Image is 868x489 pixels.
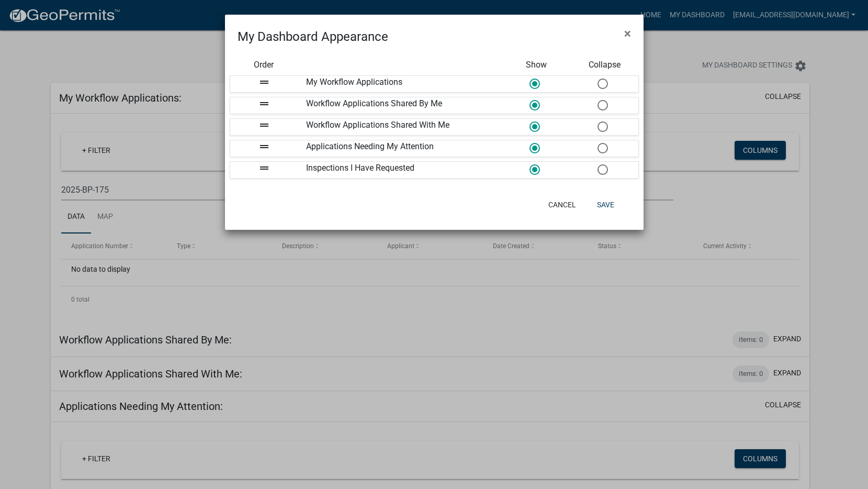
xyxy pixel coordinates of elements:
h4: My Dashboard Appearance [238,27,388,46]
i: drag_handle [258,162,270,174]
button: Cancel [540,195,584,214]
div: Workflow Applications Shared By Me [298,97,502,114]
i: drag_handle [258,76,270,88]
div: My Workflow Applications [298,76,502,92]
div: Collapse [570,59,638,71]
div: Applications Needing My Attention [298,140,502,157]
div: Show [502,59,570,71]
i: drag_handle [258,119,270,131]
i: drag_handle [258,140,270,153]
button: Close [616,19,639,48]
div: Order [230,59,298,71]
div: Inspections I Have Requested [298,162,502,178]
button: Save [589,195,623,214]
span: × [624,26,631,41]
i: drag_handle [258,97,270,110]
div: Workflow Applications Shared With Me [298,119,502,135]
